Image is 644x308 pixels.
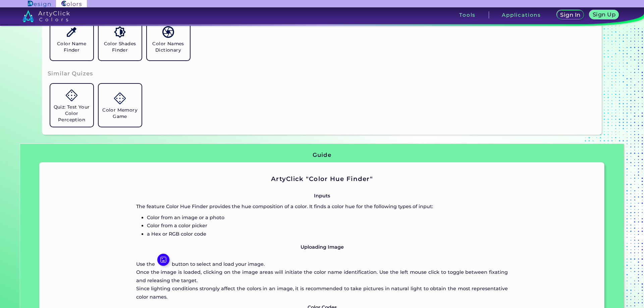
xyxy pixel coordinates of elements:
p: Inputs [136,192,508,200]
img: icon_image_white.svg [157,254,169,266]
h5: Color Names Dictionary [150,41,187,53]
h5: Color Memory Game [101,107,139,120]
p: The feature Color Hue Finder provides the hue composition of a color. It finds a color hue for th... [136,202,508,210]
h5: Sign Up [592,12,616,17]
p: Color from a color picker [147,222,508,230]
a: Sign Up [589,10,620,20]
h3: Guide [313,151,331,159]
img: icon_color_shades.svg [114,26,126,38]
a: Color Memory Game [96,81,144,129]
p: Color from an image or a photo [147,213,508,222]
a: Color Name Finder [48,15,96,63]
a: Color Names Dictionary [144,15,193,63]
img: icon_color_names_dictionary.svg [162,26,174,38]
img: ArtyClick Design logo [28,1,50,7]
h3: Tools [459,12,476,17]
p: a Hex or RGB color code [147,230,508,238]
h3: Applications [502,12,541,17]
h5: Color Name Finder [53,41,91,53]
h5: Quiz: Test Your Color Perception [53,104,91,123]
a: Quiz: Test Your Color Perception [48,81,96,129]
h2: ArtyClick "Color Hue Finder" [136,175,508,183]
p: Uploading Image [136,243,508,251]
p: Once the image is loaded, clicking on the image areas will initiate the color name identification... [136,268,508,285]
a: Sign In [556,10,585,20]
h3: Similar Quizes [48,70,93,78]
img: logo_artyclick_colors_white.svg [22,10,70,22]
img: icon_game.svg [114,93,126,104]
p: Since lighting conditions strongly affect the colors in an image, it is recommended to take pictu... [136,285,508,301]
img: icon_color_name_finder.svg [66,26,77,38]
p: Use the button to select and load your image. [136,254,508,268]
a: Color Shades Finder [96,15,144,63]
h5: Color Shades Finder [101,41,139,53]
img: icon_game.svg [66,89,77,101]
h5: Sign In [560,12,581,18]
